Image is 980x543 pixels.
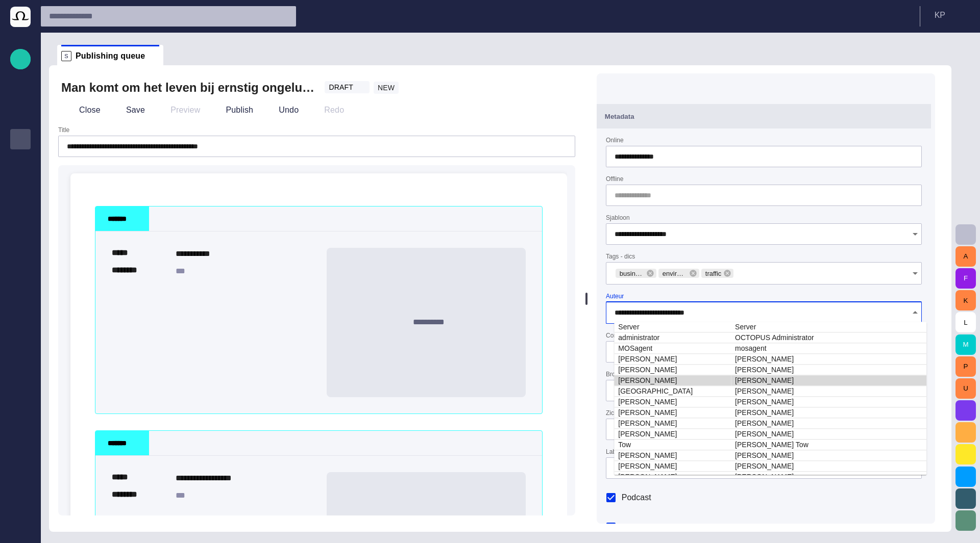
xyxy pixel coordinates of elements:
span: Administration [14,194,27,206]
p: Media [14,174,27,184]
span: AI Assistant [14,337,27,349]
td: [PERSON_NAME] [614,418,731,429]
label: Tags - dics [606,252,635,261]
label: Zichtbaar [606,408,631,417]
div: SPublishing queue [57,45,163,65]
button: Publish [208,101,257,119]
td: [PERSON_NAME] [614,429,731,439]
p: AI Assistant [14,337,27,347]
td: [PERSON_NAME] [614,407,731,418]
td: Server [614,322,731,332]
div: business [616,269,656,278]
td: [PERSON_NAME] [614,397,731,407]
p: Media-test with filter [14,215,27,225]
span: Podcast [622,492,651,504]
span: Editorial Admin [14,296,27,308]
td: [PERSON_NAME] [614,461,731,472]
span: Social Media [14,276,27,288]
td: [PERSON_NAME] [731,354,926,365]
div: AI Assistant [10,333,31,353]
div: Media [10,170,31,190]
button: L [955,312,976,332]
td: Server [731,322,926,332]
p: Editorial Admin [14,296,27,306]
div: Media-test with filter [10,211,31,231]
td: [PERSON_NAME] [731,429,926,439]
label: Label website [606,447,643,456]
button: M [955,334,976,355]
td: [PERSON_NAME] [731,450,926,461]
span: Publishing queue [14,133,27,145]
td: [PERSON_NAME] [614,365,731,375]
td: [PERSON_NAME] [731,386,926,397]
td: [PERSON_NAME] [731,472,926,482]
label: Title [58,126,69,135]
img: Octopus News Room [10,7,31,27]
span: Story folders [14,113,27,125]
div: environment [658,269,699,278]
span: My OctopusX [14,255,27,268]
button: DRAFT [325,81,370,93]
td: [PERSON_NAME] [731,418,926,429]
ul: main menu [10,88,31,374]
button: Undo [261,101,302,119]
span: DRAFT [329,82,353,92]
p: Story folders [14,113,27,123]
td: mosagent [731,343,926,354]
td: [PERSON_NAME] [614,450,731,461]
button: Metadata [597,104,931,128]
button: U [955,378,976,399]
span: [URL][DOMAIN_NAME] [14,317,27,329]
span: Publishing queue [76,51,145,61]
p: Publishing queue [14,133,27,143]
button: K [955,290,976,311]
td: [PERSON_NAME] [731,375,926,386]
span: traffic [701,269,726,279]
button: P [955,356,976,377]
p: [URL][DOMAIN_NAME] [14,317,27,327]
p: Social Media [14,276,27,286]
label: Offline [606,175,623,184]
span: Rundowns [14,92,27,105]
button: Close [908,305,922,320]
div: Octopus [10,353,31,374]
span: Media [14,174,27,186]
label: Bron [606,370,619,378]
span: NEW [378,83,395,93]
label: Sjabloon [606,214,630,222]
td: [PERSON_NAME] [731,461,926,472]
p: Administration [14,194,27,204]
span: Niet naar ticker [622,521,677,533]
div: traffic [701,269,734,278]
label: Online [606,136,624,145]
span: [PERSON_NAME]'s media (playout) [14,235,27,247]
h2: Man komt om het leven bij ernstig ongeluk Larserweg [61,80,316,96]
td: administrator [614,332,731,343]
button: F [955,268,976,289]
p: K P [935,9,945,21]
button: Save [108,101,149,119]
p: [PERSON_NAME]'s media (playout) [14,235,27,245]
button: KP [926,6,974,24]
td: OCTOPUS Administrator [731,332,926,343]
span: Media-test with filter [14,215,27,227]
td: [PERSON_NAME] [731,407,926,418]
p: Octopus [14,357,27,368]
td: [PERSON_NAME] Tow [731,439,926,450]
label: Commentaar [606,331,641,340]
span: Octopus [14,357,27,370]
button: Open [908,227,922,241]
button: A [955,246,976,267]
p: Rundowns [14,92,27,102]
td: MOSagent [614,343,731,354]
td: [PERSON_NAME] [614,375,731,386]
p: My OctopusX [14,255,27,266]
span: Publishing queue KKK [14,153,27,166]
span: Metadata [605,113,634,120]
span: environment [658,269,691,279]
div: [PERSON_NAME]'s media (playout) [10,231,31,251]
p: S [61,51,71,61]
p: Publishing queue KKK [14,153,27,164]
td: [PERSON_NAME] [614,354,731,365]
span: business [616,269,648,279]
